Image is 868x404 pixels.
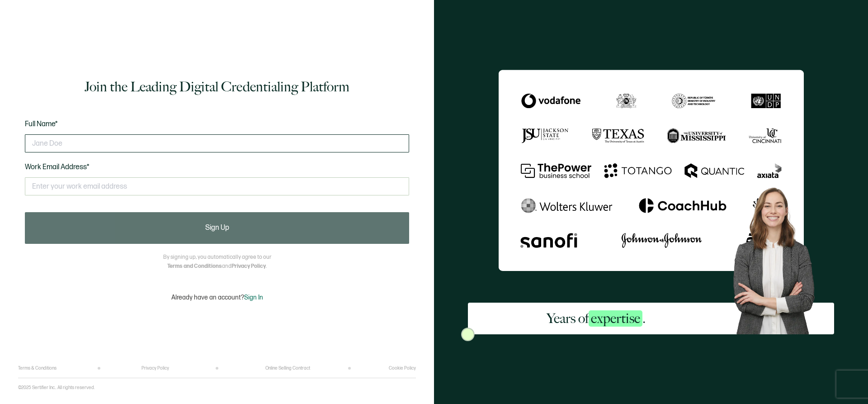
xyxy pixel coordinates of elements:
[461,328,475,341] img: Sertifier Signup
[389,366,416,371] a: Cookie Policy
[244,294,263,301] span: Sign In
[18,366,57,371] a: Terms & Conditions
[265,366,310,371] a: Online Selling Contract
[171,294,263,301] p: Already have an account?
[167,263,222,270] a: Terms and Conditions
[547,309,646,328] h2: Years of .
[589,310,642,327] span: expertise
[231,263,266,270] a: Privacy Policy
[142,366,169,371] a: Privacy Policy
[499,70,804,271] img: Sertifier Signup - Years of <span class="strong-h">expertise</span>.
[25,212,409,244] button: Sign Up
[163,253,271,271] p: By signing up, you automatically agree to our and .
[724,180,834,334] img: Sertifier Signup - Years of <span class="strong-h">expertise</span>. Hero
[25,120,58,128] span: Full Name*
[25,163,90,171] span: Work Email Address*
[25,134,409,152] input: Jane Doe
[205,224,229,232] span: Sign Up
[18,385,95,390] p: ©2025 Sertifier Inc.. All rights reserved.
[85,78,349,96] h1: Join the Leading Digital Credentialing Platform
[25,177,409,195] input: Enter your work email address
